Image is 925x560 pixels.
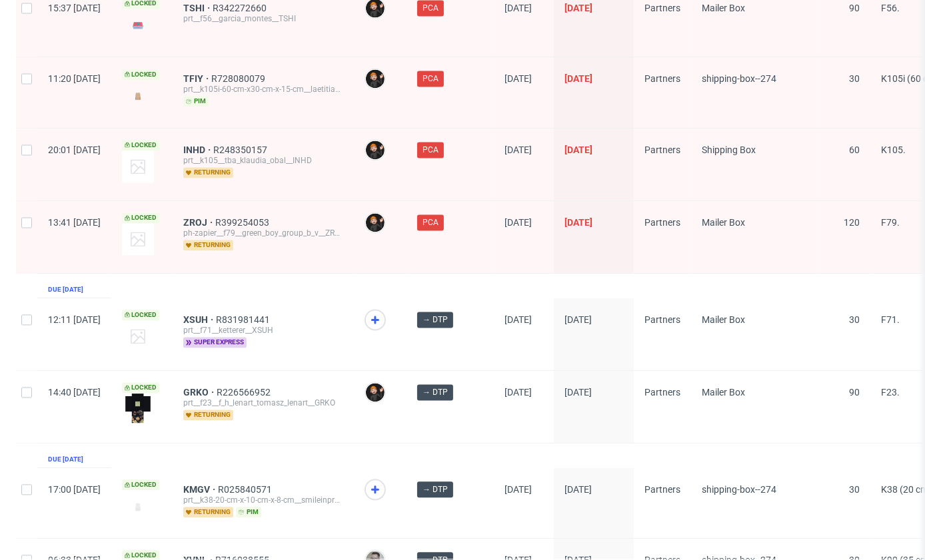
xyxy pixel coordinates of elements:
[215,217,272,228] a: R399254053
[564,314,592,325] span: [DATE]
[644,484,680,495] span: Partners
[183,337,247,348] span: super express
[183,73,211,84] a: TFIY
[48,73,101,84] span: 11:20 [DATE]
[183,507,233,517] span: returning
[122,69,159,80] span: Locked
[183,217,215,228] a: ZROJ
[366,213,385,232] img: Dominik Grosicki
[48,284,83,295] div: Due [DATE]
[122,393,154,425] img: version_two_editor_design.png
[183,96,209,107] span: pim
[564,484,592,495] span: [DATE]
[504,144,532,155] span: [DATE]
[183,3,213,13] a: TSHI
[849,144,860,155] span: 60
[423,73,439,85] span: PCA
[183,84,343,95] div: prt__k105i-60-cm-x30-cm-x-15-cm__laetitia__TFIY
[504,73,532,84] span: [DATE]
[216,314,273,325] a: R831981441
[849,73,860,84] span: 30
[213,144,270,155] a: R248350157
[564,73,592,84] span: [DATE]
[122,382,159,393] span: Locked
[217,387,273,398] a: R226566952
[183,155,343,166] div: prt__k105__tba_klaudia_obal__INHD
[48,144,101,155] span: 20:01 [DATE]
[564,217,592,228] span: [DATE]
[213,3,269,13] a: R342272660
[423,216,439,228] span: PCA
[183,325,343,336] div: prt__f71__ketterer__XSUH
[504,314,532,325] span: [DATE]
[564,3,592,13] span: [DATE]
[881,144,906,155] span: K105.
[48,3,101,13] span: 15:37 [DATE]
[183,167,233,178] span: returning
[183,495,343,505] div: prt__k38-20-cm-x-10-cm-x-8-cm__smileinprogress__KMGV
[504,484,532,495] span: [DATE]
[644,387,680,398] span: Partners
[564,387,592,398] span: [DATE]
[702,73,776,84] span: shipping-box--274
[881,217,900,228] span: F79.
[702,217,745,228] span: Mailer Box
[423,483,448,495] span: → DTP
[423,2,439,14] span: PCA
[423,314,448,326] span: → DTP
[122,497,154,515] img: version_two_editor_design
[366,69,385,88] img: Dominik Grosicki
[881,314,900,325] span: F71.
[236,507,261,517] span: pim
[48,314,101,325] span: 12:11 [DATE]
[366,383,385,402] img: Dominik Grosicki
[366,140,385,159] img: Dominik Grosicki
[881,3,900,13] span: F56.
[564,144,592,155] span: [DATE]
[48,454,83,465] div: Due [DATE]
[844,217,860,228] span: 120
[644,314,680,325] span: Partners
[122,310,159,320] span: Locked
[702,387,745,398] span: Mailer Box
[183,387,217,398] a: GRKO
[122,140,159,150] span: Locked
[504,217,532,228] span: [DATE]
[183,144,213,155] a: INHD
[849,484,860,495] span: 30
[48,484,101,495] span: 17:00 [DATE]
[702,314,745,325] span: Mailer Box
[122,479,159,490] span: Locked
[702,144,756,155] span: Shipping Box
[122,87,154,105] img: version_two_editor_design
[702,3,745,13] span: Mailer Box
[644,73,680,84] span: Partners
[849,314,860,325] span: 30
[183,240,233,250] span: returning
[211,73,268,84] a: R728080079
[48,217,101,228] span: 13:41 [DATE]
[183,228,343,238] div: ph-zapier__f79__green_boy_group_b_v__ZROJ
[122,212,159,223] span: Locked
[48,387,101,398] span: 14:40 [DATE]
[183,314,216,325] a: XSUH
[702,484,776,495] span: shipping-box--274
[218,484,275,495] a: R025840571
[183,484,218,495] a: KMGV
[644,144,680,155] span: Partners
[423,144,439,156] span: PCA
[849,3,860,13] span: 90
